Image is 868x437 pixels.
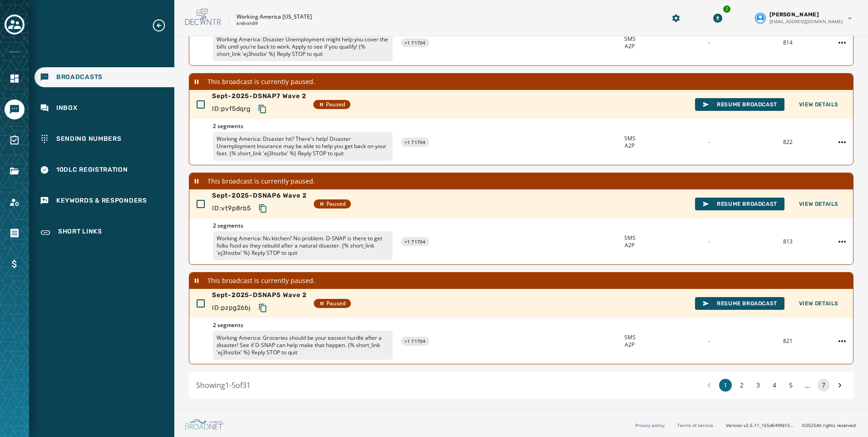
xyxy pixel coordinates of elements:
[751,7,857,29] button: User settings
[213,231,393,260] p: Working America: No kitchen? No problem. D-SNAP is there to get folks food as they rebuild after ...
[212,291,306,300] span: Sept-2025-DSNAP5 Wave 2
[213,331,393,360] p: Working America: Groceries should be your easiest hurdle after a disaster! See if D-SNAP can help...
[5,15,25,35] button: Toggle account select drawer
[401,237,429,246] div: +1 71704
[35,191,174,211] a: Navigate to Keywords & Responders
[213,322,393,329] span: 2 segments
[152,18,173,33] button: Expand sub nav menu
[702,200,777,208] span: Resume Broadcast
[212,104,251,114] span: ID: pvf5dqrg
[817,379,830,392] button: 7
[56,196,147,205] span: Keywords & Responders
[625,242,635,249] span: A2P
[35,160,174,180] a: Navigate to 10DLC Registration
[319,101,345,108] span: Paused
[189,273,853,289] div: This broadcast is currently paused.
[635,422,665,428] a: Privacy policy
[752,39,824,46] div: 814
[255,200,271,217] button: Copy text to clipboard
[768,379,781,392] button: 4
[752,379,764,392] button: 3
[212,92,306,101] span: Sept-2025-DSNAP7 Wave 2
[56,165,128,174] span: 10DLC Registration
[624,135,636,142] span: SMS
[673,338,745,345] div: -
[5,192,25,212] a: Navigate to Account
[835,135,849,149] button: Sept-2025-DSNAP7 Wave 2 action menu
[752,139,824,146] div: 822
[752,238,824,245] div: 813
[835,35,849,50] button: Sept-2025-DSNAP8 Wave 2 action menu
[802,422,857,428] span: © 2025 All rights reserved.
[625,43,635,50] span: A2P
[401,138,429,147] div: +1 71704
[212,303,251,313] span: ID: pzpg26bj
[726,422,794,429] span: Version
[835,234,849,249] button: Sept-2025-DSNAP6 Wave 2 action menu
[5,254,25,274] a: Navigate to Billing
[212,191,306,200] span: Sept-2025-DSNAP6 Wave 2
[801,380,814,391] span: ...
[196,380,251,390] span: Showing 1 - 5 of 31
[673,139,745,146] div: -
[624,334,636,341] span: SMS
[212,204,251,213] span: ID: vt9p8rb5
[792,297,846,310] button: View Details
[799,200,838,208] span: View Details
[319,300,345,307] span: Paused
[5,69,25,89] a: Navigate to Home
[719,379,732,392] button: 1
[799,101,838,108] span: View Details
[799,300,838,307] span: View Details
[237,13,312,20] p: Working America [US_STATE]
[56,134,122,144] span: Sending Numbers
[58,227,102,238] span: Short Links
[5,130,25,150] a: Navigate to Surveys
[752,338,824,345] div: 821
[5,99,25,119] a: Navigate to Messaging
[624,35,636,43] span: SMS
[792,198,846,210] button: View Details
[213,32,393,61] p: Working America: Disaster Unemployment might help you cover the bills until you're back to work. ...
[769,18,843,25] span: [EMAIL_ADDRESS][DOMAIN_NAME]
[213,123,393,130] span: 2 segments
[695,98,784,111] button: Resume Broadcast
[735,379,748,392] button: 2
[702,300,777,307] span: Resume Broadcast
[35,129,174,149] a: Navigate to Sending Numbers
[625,341,635,348] span: A2P
[189,74,853,90] div: This broadcast is currently paused.
[835,334,849,348] button: Sept-2025-DSNAP5 Wave 2 action menu
[213,222,393,229] span: 2 segments
[792,98,846,111] button: View Details
[401,38,429,47] div: +1 71704
[769,11,819,18] span: [PERSON_NAME]
[695,297,784,310] button: Resume Broadcast
[237,20,258,27] p: kn8rxh59
[401,337,429,346] div: +1 71704
[5,223,25,243] a: Navigate to Orders
[702,101,777,108] span: Resume Broadcast
[56,73,103,82] span: Broadcasts
[710,10,726,26] button: Download Menu
[56,104,78,113] span: Inbox
[784,379,797,392] button: 5
[213,132,393,161] p: Working America: Disaster hit? There's help! Disaster Unemployment Insurance may be able to help ...
[744,422,794,429] span: v2.5.11_165d649fd1592c218755210ebffa1e5a55c3084e
[35,222,174,243] a: Navigate to Short Links
[673,39,745,46] div: -
[625,142,635,149] span: A2P
[319,200,345,208] span: Paused
[35,98,174,118] a: Navigate to Inbox
[255,300,271,316] button: Copy text to clipboard
[35,67,174,87] a: Navigate to Broadcasts
[722,5,731,14] div: 2
[254,101,271,117] button: Copy text to clipboard
[677,422,713,428] a: Terms of service
[695,198,784,210] button: Resume Broadcast
[673,238,745,245] div: -
[668,10,684,26] button: Manage global settings
[624,234,636,242] span: SMS
[5,161,25,181] a: Navigate to Files
[189,173,853,189] div: This broadcast is currently paused.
